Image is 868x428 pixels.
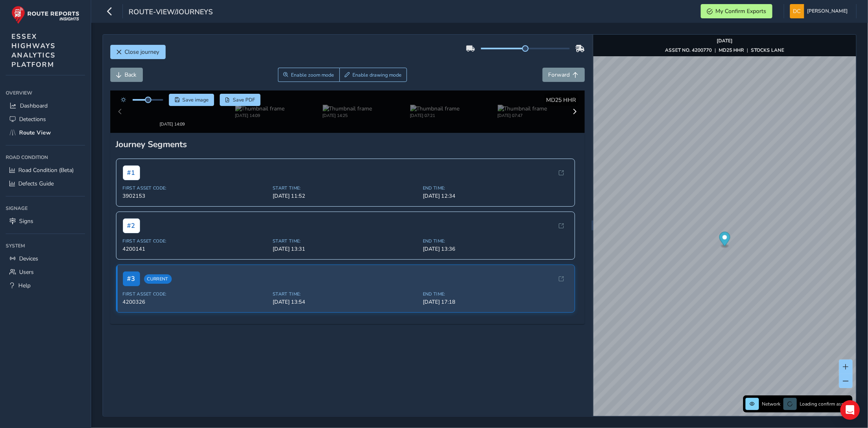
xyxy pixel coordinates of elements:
[123,211,140,226] span: # 2
[235,103,285,110] img: Thumbnail frame
[719,232,730,249] div: Map marker
[273,284,418,290] span: Start Time:
[800,401,850,407] span: Loading confirm assets
[19,217,33,225] span: Signs
[125,71,137,79] span: Back
[110,68,143,82] button: Back
[549,71,570,79] span: Forward
[542,68,585,82] button: Forward
[19,129,51,137] span: Route View
[547,96,576,104] span: MD25 HHR
[339,68,407,82] button: Draw
[715,7,766,15] span: My Confirm Exports
[19,255,38,263] span: Devices
[6,240,85,252] div: System
[423,238,568,245] span: [DATE] 13:36
[273,178,418,184] span: Start Time:
[18,180,54,188] span: Defects Guide
[665,47,785,53] div: | |
[6,163,85,177] a: Road Condition (Beta)
[665,47,712,53] strong: ASSET NO. 4200770
[6,177,85,190] a: Defects Guide
[20,102,48,110] span: Dashboard
[6,126,85,139] a: Route View
[6,279,85,292] a: Help
[323,103,372,110] img: Thumbnail frame
[6,214,85,228] a: Signs
[18,166,74,174] span: Road Condition (Beta)
[233,97,255,103] span: Save PDF
[498,103,547,110] img: Thumbnail frame
[6,99,85,113] a: Dashboard
[352,72,402,78] span: Enable drawing mode
[273,291,418,298] span: [DATE] 13:54
[790,4,804,18] img: diamond-layout
[6,113,85,126] a: Detections
[423,231,568,237] span: End Time:
[123,238,268,245] span: 4200141
[235,110,285,117] div: [DATE] 14:09
[182,97,209,103] span: Save image
[220,94,261,106] button: PDF
[11,32,56,69] span: ESSEX HIGHWAYS ANALYTICS PLATFORM
[423,178,568,184] span: End Time:
[18,282,31,289] span: Help
[169,94,214,106] button: Save
[123,231,268,237] span: First Asset Code:
[273,231,418,237] span: Start Time:
[123,178,268,184] span: First Asset Code:
[291,72,334,78] span: Enable zoom mode
[116,131,579,143] div: Journey Segments
[410,103,460,110] img: Thumbnail frame
[807,4,848,18] span: [PERSON_NAME]
[273,185,418,192] span: [DATE] 11:52
[762,401,781,407] span: Network
[410,110,460,117] div: [DATE] 07:21
[110,45,166,59] button: Close journey
[148,103,197,110] img: Thumbnail frame
[129,7,213,18] span: route-view/journeys
[719,47,744,53] strong: MD25 HHR
[19,115,46,123] span: Detections
[123,284,268,290] span: First Asset Code:
[840,400,860,420] div: Open Intercom Messenger
[423,291,568,298] span: [DATE] 17:18
[6,202,85,214] div: Signage
[423,185,568,192] span: [DATE] 12:34
[148,110,197,117] div: [DATE] 14:09
[125,48,160,56] span: Close journey
[144,267,172,276] span: Current
[751,47,785,53] strong: STOCKS LANE
[19,268,34,276] span: Users
[123,264,140,279] span: # 3
[498,110,547,117] div: [DATE] 07:47
[423,284,568,290] span: End Time:
[123,291,268,298] span: 4200326
[278,68,339,82] button: Zoom
[6,151,85,163] div: Road Condition
[717,38,733,44] strong: [DATE]
[701,4,772,18] button: My Confirm Exports
[6,252,85,265] a: Devices
[273,238,418,245] span: [DATE] 13:31
[790,4,851,18] button: [PERSON_NAME]
[6,87,85,99] div: Overview
[6,265,85,279] a: Users
[123,158,140,173] span: # 1
[123,185,268,192] span: 3902153
[11,6,79,24] img: rr logo
[323,110,372,117] div: [DATE] 14:25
